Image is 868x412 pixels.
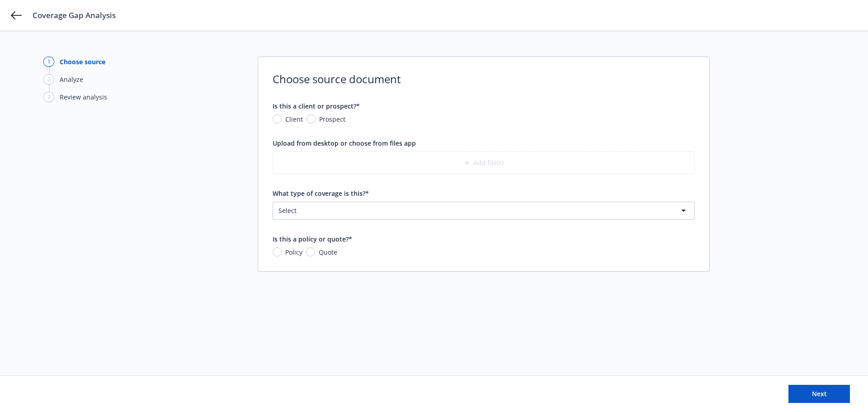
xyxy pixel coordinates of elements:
[285,247,302,257] span: Policy
[788,385,850,403] button: Next
[33,10,116,21] span: Coverage Gap Analysis
[812,389,827,398] span: Next
[285,114,303,124] span: Client
[319,247,337,257] span: Quote
[43,74,54,85] div: 2
[273,102,360,110] span: Is this a client or prospect?*
[319,114,345,124] span: Prospect
[273,189,369,198] span: What type of coverage is this?*
[60,75,83,84] div: Analyze
[60,57,105,66] div: Choose source
[60,92,107,102] div: Review analysis
[273,139,416,147] span: Upload from desktop or choose from files app
[273,247,282,256] input: Policy
[273,71,695,87] span: Choose source document
[273,235,352,243] span: Is this a policy or quote?*
[273,114,282,123] input: Client
[43,57,54,67] div: 1
[307,114,316,123] input: Prospect
[43,92,54,102] div: 3
[306,247,315,256] input: Quote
